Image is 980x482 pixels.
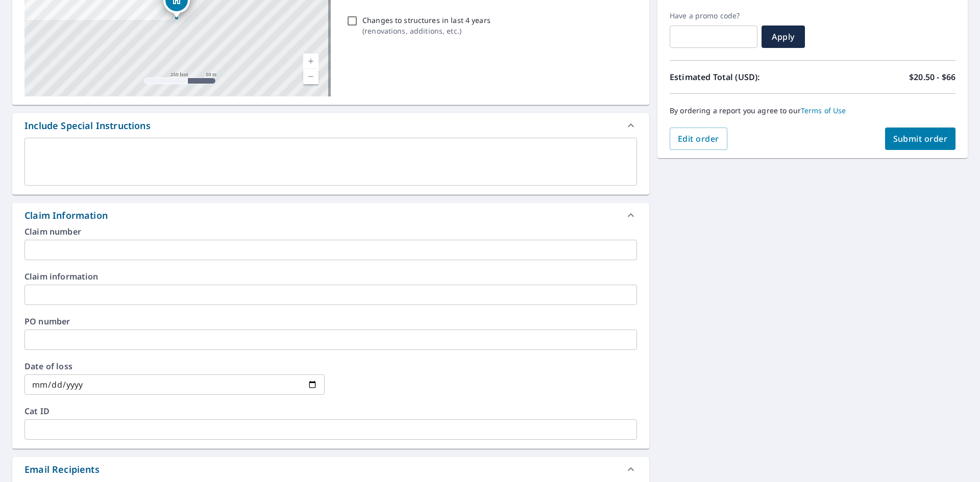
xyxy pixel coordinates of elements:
div: Claim Information [24,209,108,222]
label: Date of loss [24,362,325,370]
a: Current Level 17, Zoom In [303,54,318,69]
button: Submit order [885,128,956,150]
span: Apply [770,31,797,42]
p: ( renovations, additions, etc. ) [362,26,491,36]
label: Cat ID [24,407,637,415]
button: Edit order [670,128,727,150]
div: Include Special Instructions [24,119,151,133]
label: Have a promo code? [670,11,757,20]
button: Apply [762,26,805,48]
div: Claim Information [12,203,649,227]
a: Current Level 17, Zoom Out [303,69,318,84]
div: Include Special Instructions [12,113,649,138]
label: PO number [24,317,637,325]
span: Submit order [893,133,948,144]
div: Email Recipients [12,457,649,481]
p: Changes to structures in last 4 years [362,15,491,26]
p: $20.50 - $66 [909,71,955,83]
p: Estimated Total (USD): [670,71,813,83]
span: Edit order [678,133,719,144]
a: Terms of Use [801,106,846,115]
label: Claim information [24,272,637,281]
label: Claim number [24,227,637,236]
div: Email Recipients [24,463,100,476]
p: By ordering a report you agree to our [670,106,955,115]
